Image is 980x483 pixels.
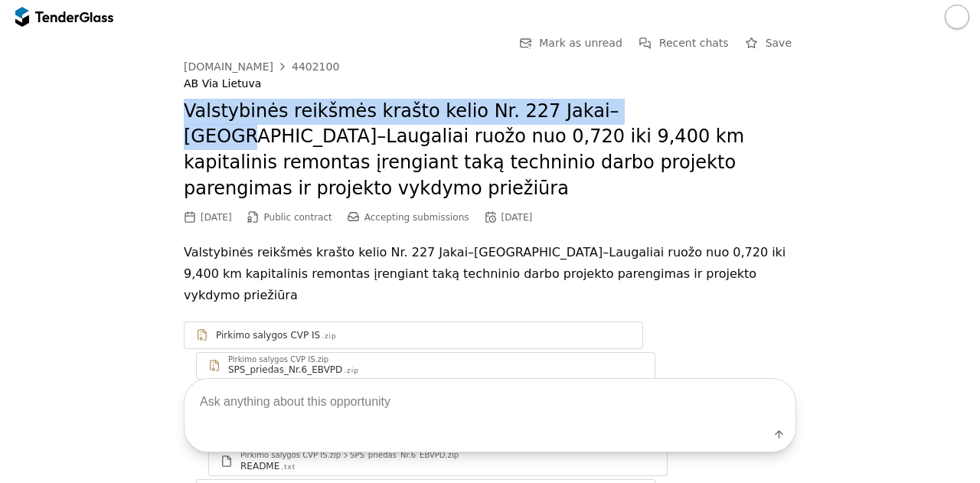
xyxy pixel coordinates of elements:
[201,212,232,223] div: [DATE]
[514,34,627,53] button: Mark as unread
[184,321,643,349] a: Pirkimo salygos CVP IS.zip
[766,37,792,49] span: Save
[364,212,469,223] span: Accepting submissions
[659,37,729,49] span: Recent chats
[184,99,796,201] h2: Valstybinės reikšmės krašto kelio Nr. 227 Jakai–[GEOGRAPHIC_DATA]–Laugaliai ruožo nuo 0,720 iki 9...
[501,212,533,223] div: [DATE]
[184,60,339,73] a: [DOMAIN_NAME]4402100
[292,61,339,72] div: 4402100
[184,77,796,90] div: AB Via Lietuva
[264,212,332,223] span: Public contract
[184,242,796,306] p: Valstybinės reikšmės krašto kelio Nr. 227 Jakai–[GEOGRAPHIC_DATA]–Laugaliai ruožo nuo 0,720 iki 9...
[322,331,336,341] div: .zip
[741,34,796,53] button: Save
[635,34,733,53] button: Recent chats
[216,329,320,341] div: Pirkimo salygos CVP IS
[539,37,622,49] span: Mark as unread
[184,61,273,72] div: [DOMAIN_NAME]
